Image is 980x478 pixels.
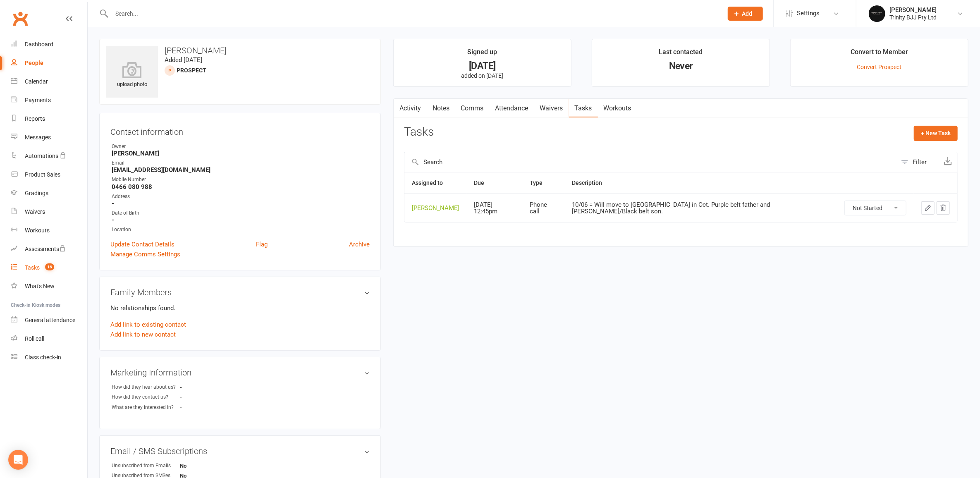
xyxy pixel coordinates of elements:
div: Product Sales [25,171,60,178]
a: Comms [455,99,490,118]
div: Payments [25,97,51,103]
a: Clubworx [10,8,31,29]
a: Tasks [569,99,598,118]
div: Trinity BJJ Pty Ltd [889,14,937,21]
a: Messages [11,128,87,147]
a: Activity [394,99,427,118]
a: Convert Prospect [857,64,901,70]
div: How did they hear about us? [112,383,180,391]
strong: 0466 080 988 [112,183,370,191]
a: Waivers [11,203,87,221]
button: + New Task [914,126,958,141]
a: Assessments [11,240,87,258]
div: Location [112,226,370,234]
a: Automations [11,147,87,165]
span: Settings [797,4,820,23]
div: Waivers [25,208,45,215]
div: [DATE] [401,62,564,70]
div: Phone call [530,201,557,215]
a: Reports [11,110,87,128]
a: Attendance [490,99,534,118]
h3: Email / SMS Subscriptions [110,447,370,456]
span: Add [742,10,753,17]
div: Address [112,193,370,201]
a: General attendance kiosk mode [11,311,87,330]
a: Notes [427,99,455,118]
h3: Contact information [110,124,370,136]
a: Update Contact Details [110,239,174,249]
a: Dashboard [11,35,87,54]
div: Filter [913,157,927,167]
h3: Marketing Information [110,368,370,377]
a: Add link to new contact [110,330,176,339]
p: added on [DATE] [401,72,564,79]
strong: - [112,200,370,207]
th: Description [564,172,837,194]
div: Signed up [467,47,497,62]
th: Type [522,172,564,194]
div: How did they contact us? [112,393,180,401]
div: What's New [25,283,55,289]
div: upload photo [106,62,158,89]
div: Reports [25,115,45,122]
div: [PERSON_NAME] [889,6,937,14]
div: Messages [25,134,51,141]
div: Unsubscribed from Emails [112,462,180,470]
strong: No [180,463,227,469]
a: Workouts [11,221,87,240]
a: Workouts [598,99,637,118]
div: Email [112,159,370,167]
div: What are they interested in? [112,404,180,411]
input: Search... [109,8,717,19]
input: Search [404,152,897,172]
div: Never [600,62,762,70]
a: Waivers [534,99,569,118]
div: Tasks [25,264,40,271]
a: Class kiosk mode [11,348,87,367]
h3: Tasks [404,126,434,139]
a: Calendar [11,72,87,91]
th: Assigned to [404,172,467,194]
div: [DATE] 12:45pm [474,201,515,215]
div: Class check-in [25,354,61,361]
div: Workouts [25,227,50,234]
a: Archive [349,239,370,249]
a: Flag [256,239,268,249]
snap: prospect [177,67,206,74]
strong: - [180,384,227,390]
div: Automations [25,153,58,159]
a: Add link to existing contact [110,320,186,330]
div: Gradings [25,190,48,196]
p: No relationships found. [110,303,370,313]
h3: Family Members [110,288,370,297]
button: Add [728,7,763,21]
div: Owner [112,143,370,151]
a: Tasks 16 [11,258,87,277]
strong: - [180,394,227,401]
div: Roll call [25,335,44,342]
a: Roll call [11,330,87,348]
img: thumb_image1712106278.png [869,5,885,22]
div: Last contacted [659,47,703,62]
button: Filter [897,152,938,172]
a: People [11,54,87,72]
strong: - [112,216,370,224]
a: What's New [11,277,87,296]
div: Convert to Member [851,47,908,62]
a: Manage Comms Settings [110,249,180,259]
th: Due [467,172,523,194]
div: [PERSON_NAME] [412,205,459,212]
div: Calendar [25,78,48,85]
div: 10/06 = Will move to [GEOGRAPHIC_DATA] in Oct. Purple belt father and [PERSON_NAME]/Black belt son. [572,201,829,215]
div: General attendance [25,317,75,323]
strong: - [180,404,227,411]
div: People [25,60,43,66]
a: Payments [11,91,87,110]
strong: [PERSON_NAME] [112,150,370,157]
time: Added [DATE] [165,56,202,64]
a: Gradings [11,184,87,203]
div: Assessments [25,246,66,252]
span: 16 [45,263,54,270]
div: Mobile Number [112,176,370,184]
div: Open Intercom Messenger [8,450,28,470]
